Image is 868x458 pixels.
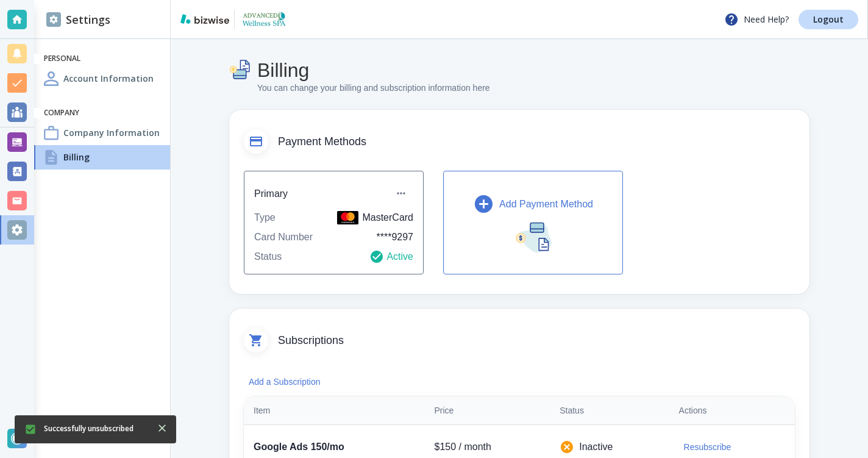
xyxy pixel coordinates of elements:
[46,12,61,27] img: DashboardSidebarSettings.svg
[44,108,160,118] h6: Company
[34,66,170,91] a: Account InformationAccount Information
[257,82,490,95] p: You can change your billing and subscription information here
[63,126,160,139] h4: Company Information
[434,440,540,454] p: $ 150 / month
[254,210,276,225] p: Type
[669,396,795,425] th: Actions
[180,14,229,24] img: bizwise
[278,135,795,149] span: Payment Methods
[278,334,795,348] span: Subscriptions
[46,12,110,28] h2: Settings
[724,12,789,27] p: Need Help?
[63,72,154,85] h4: Account Information
[579,440,613,454] p: Inactive
[240,10,290,29] img: Advanced Wellness Spa
[254,186,288,201] h6: Primary
[799,10,858,29] a: Logout
[499,197,593,212] p: Add Payment Method
[244,370,325,394] button: Add a Subscription
[337,211,358,224] img: MasterCard
[254,230,313,245] p: Card Number
[63,151,90,163] h4: Billing
[254,440,414,454] p: Google Ads 150/mo
[244,396,424,425] th: Item
[257,59,490,82] h4: Billing
[813,15,844,24] p: Logout
[44,54,160,64] h6: Personal
[153,419,171,437] button: Close
[443,171,623,274] button: Add Payment Method
[337,210,413,225] p: MasterCard
[34,145,170,170] a: BillingBilling
[254,249,282,264] p: Status
[369,249,413,264] p: Active
[44,424,133,434] p: Successfully unsubscribed
[34,121,170,145] a: Company InformationCompany Information
[550,396,669,425] th: Status
[229,59,252,82] img: Billing
[424,396,550,425] th: Price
